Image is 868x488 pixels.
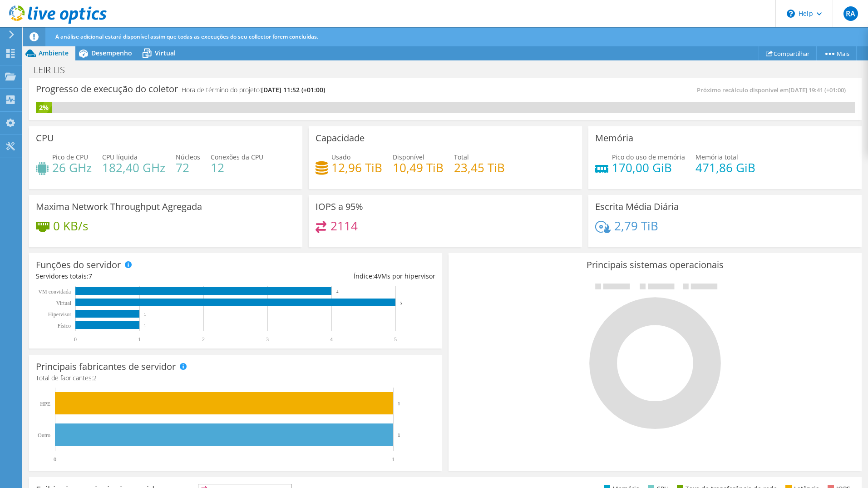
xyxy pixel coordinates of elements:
[74,336,77,343] text: 0
[36,133,54,143] h3: CPU
[595,202,679,212] h3: Escrita Média Diária
[392,456,395,463] text: 1
[261,85,325,94] span: [DATE] 11:52 (+01:00)
[211,163,263,173] h4: 12
[612,163,685,173] h4: 170,00 GiB
[52,153,88,161] span: Pico de CPU
[695,153,738,161] span: Memória total
[36,373,435,383] h4: Total de fabricantes:
[55,33,318,40] span: A análise adicional estará disponível assim que todas as execuções do seu collector forem concluí...
[89,272,92,280] span: 7
[398,401,400,406] text: 1
[176,153,200,161] span: Núcleos
[102,163,165,173] h4: 182,40 GHz
[54,456,56,463] text: 0
[211,153,263,161] span: Conexões da CPU
[36,362,176,372] h3: Principais fabricantes de servidor
[138,336,141,343] text: 1
[155,49,176,57] span: Virtual
[52,163,92,173] h4: 26 GHz
[144,312,146,317] text: 1
[789,86,846,94] span: [DATE] 19:41 (+01:00)
[316,202,363,212] h3: IOPS a 95%
[202,336,205,343] text: 2
[612,153,685,161] span: Pico do uso de memória
[695,163,755,173] h4: 471,86 GiB
[48,311,71,318] text: Hipervisor
[39,49,69,57] span: Ambiente
[56,300,72,306] text: Virtual
[398,432,400,438] text: 1
[330,221,358,231] h4: 2114
[53,221,88,231] h4: 0 KB/s
[38,432,50,438] text: Outro
[316,133,365,143] h3: Capacidade
[336,289,339,294] text: 4
[176,163,200,173] h4: 72
[331,163,382,173] h4: 12,96 TiB
[40,401,50,407] text: HPE
[759,46,817,60] a: Compartilhar
[182,85,325,95] h4: Hora de término do projeto:
[393,153,424,161] span: Disponível
[36,202,202,212] h3: Maxima Network Throughput Agregada
[595,133,633,143] h3: Memória
[102,153,138,161] span: CPU líquida
[393,163,444,173] h4: 10,49 TiB
[236,271,435,281] div: Índice: VMs por hipervisor
[331,153,350,161] span: Usado
[843,6,858,21] span: RA
[144,324,146,328] text: 1
[38,289,71,295] text: VM convidada
[330,336,333,343] text: 4
[816,46,857,60] a: Mais
[614,221,658,231] h4: 2,79 TiB
[455,260,855,270] h3: Principais sistemas operacionais
[454,163,505,173] h4: 23,45 TiB
[400,301,402,305] text: 5
[36,260,121,270] h3: Funções do servidor
[374,272,378,280] span: 4
[36,103,52,113] div: 2%
[30,65,79,75] h1: LEIRILIS
[787,10,795,18] svg: \n
[91,49,132,57] span: Desempenho
[697,86,850,94] span: Próximo recálculo disponível em
[454,153,469,161] span: Total
[93,373,97,382] span: 2
[36,271,236,281] div: Servidores totais:
[266,336,269,343] text: 3
[58,323,71,329] tspan: Físico
[394,336,397,343] text: 5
